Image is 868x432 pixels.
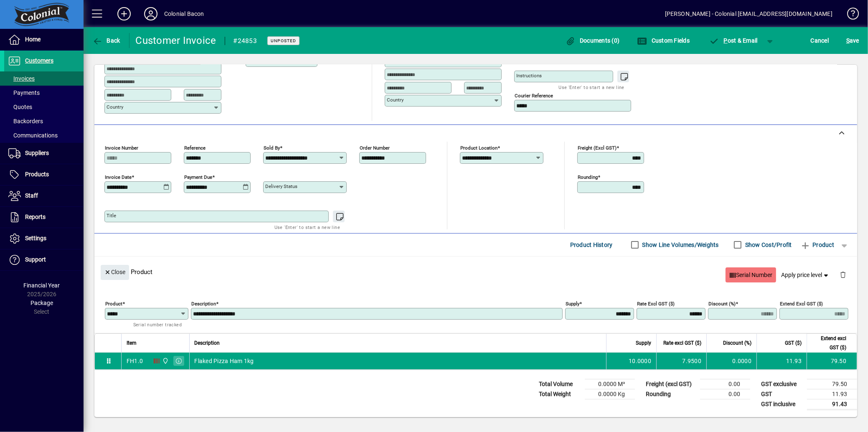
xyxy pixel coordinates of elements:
td: Total Weight [535,389,585,399]
span: Rate excl GST ($) [663,338,701,348]
button: Profile [137,6,164,21]
button: Save [844,33,861,48]
span: Quotes [8,104,32,110]
span: Support [25,256,46,263]
span: Product [800,238,834,252]
div: Customer Invoice [136,34,216,47]
mat-label: Country [107,104,123,110]
span: Package [30,300,53,306]
span: GST ($) [785,338,802,348]
span: Staff [25,192,38,199]
td: Total Volume [535,379,585,389]
a: Staff [4,186,84,206]
mat-hint: Use 'Enter' to start a new line [274,222,340,232]
span: Custom Fields [637,37,690,44]
mat-label: Invoice number [105,145,138,150]
span: Backorders [8,118,43,125]
mat-label: Product [105,300,122,306]
span: Financial Year [24,282,60,289]
div: 7.9500 [662,357,701,365]
div: #24853 [233,34,257,48]
mat-label: Delivery status [265,183,297,189]
button: Product History [567,237,616,252]
td: Freight (excl GST) [642,379,700,389]
mat-label: Freight (excl GST) [578,145,617,150]
a: Communications [4,128,84,142]
a: Home [4,29,84,50]
span: Apply price level [782,271,830,280]
mat-label: Product location [460,145,497,150]
mat-label: Sold by [264,145,280,150]
button: Add [111,6,137,21]
label: Show Cost/Profit [744,241,792,249]
span: Supply [636,338,651,348]
span: S [846,37,850,44]
div: Colonial Bacon [164,7,204,20]
a: Backorders [4,114,84,128]
button: Cancel [809,33,831,48]
a: Support [4,249,84,270]
span: Home [25,36,41,43]
span: Communications [8,132,58,139]
span: Description [195,338,220,348]
button: Delete [833,265,853,285]
span: Flaked Pizza Ham 1kg [195,357,254,365]
td: 0.00 [700,389,750,399]
app-page-header-button: Close [99,268,131,275]
mat-hint: Serial number tracked [133,320,182,329]
td: 79.50 [807,353,857,369]
mat-label: Description [191,300,216,306]
button: Documents (0) [563,33,622,48]
td: 11.93 [756,353,807,369]
a: Suppliers [4,143,84,164]
a: Reports [4,207,84,228]
span: Extend excl GST ($) [812,334,846,352]
span: Serial Number [729,268,773,282]
button: Serial Number [726,267,776,282]
td: GST [757,389,807,399]
td: 79.50 [807,379,857,389]
mat-label: Order number [360,145,390,150]
mat-label: Courier Reference [515,93,553,99]
button: Close [101,265,129,280]
label: Show Line Volumes/Weights [641,241,719,249]
span: Colonial Bacon [160,356,170,366]
span: P [724,37,728,44]
button: Post & Email [705,33,762,48]
mat-label: Rate excl GST ($) [637,300,675,306]
span: Settings [25,235,46,241]
span: Reports [25,213,46,220]
span: Product History [570,238,613,252]
button: Product [796,237,838,252]
span: Discount (%) [723,338,751,348]
span: Back [92,37,120,44]
span: Cancel [811,34,829,47]
mat-label: Title [107,213,116,219]
td: 0.0000 M³ [585,379,635,389]
button: Back [90,33,122,48]
span: Invoices [8,75,35,82]
mat-hint: Use 'Enter' to start a new line [559,82,624,92]
mat-label: Supply [566,300,579,306]
app-page-header-button: Delete [833,271,853,278]
mat-label: Instructions [516,73,542,79]
div: [PERSON_NAME] - Colonial [EMAIL_ADDRESS][DOMAIN_NAME] [665,7,832,20]
td: 11.93 [807,389,857,399]
a: Settings [4,228,84,249]
span: Item [127,338,137,348]
span: Payments [8,89,40,96]
span: 10.0000 [629,357,651,365]
td: 0.00 [700,379,750,389]
a: Invoices [4,71,84,86]
span: Customers [25,57,53,64]
div: FH1.0 [127,357,143,365]
mat-label: Extend excl GST ($) [780,300,823,306]
a: Quotes [4,100,84,114]
span: Suppliers [25,150,49,156]
a: Knowledge Base [841,2,858,29]
span: Close [104,265,126,279]
td: 0.0000 Kg [585,389,635,399]
mat-label: Country [387,97,404,103]
app-page-header-button: Back [84,33,129,48]
span: Unposted [271,38,296,43]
